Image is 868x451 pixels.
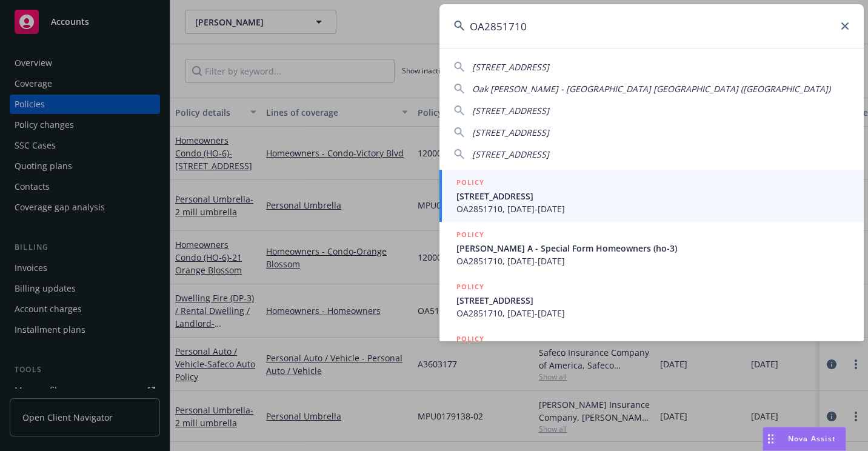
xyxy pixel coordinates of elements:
span: OA2851710, [DATE]-[DATE] [456,307,849,319]
span: [STREET_ADDRESS] [472,149,549,160]
a: POLICY [439,326,864,378]
span: [STREET_ADDRESS] [472,105,549,116]
span: [STREET_ADDRESS] [456,294,849,307]
span: OA2851710, [DATE]-[DATE] [456,202,849,215]
span: [PERSON_NAME] A - Special Form Homeowners (ho-3) [456,242,849,255]
h5: POLICY [456,333,484,345]
a: POLICY[PERSON_NAME] A - Special Form Homeowners (ho-3)OA2851710, [DATE]-[DATE] [439,222,864,274]
div: Drag to move [763,427,778,450]
span: [STREET_ADDRESS] [472,61,549,73]
h5: POLICY [456,281,484,293]
a: POLICY[STREET_ADDRESS]OA2851710, [DATE]-[DATE] [439,170,864,222]
input: Search... [439,4,864,48]
button: Nova Assist [763,427,846,451]
h5: POLICY [456,176,484,189]
h5: POLICY [456,229,484,241]
span: Nova Assist [788,433,836,444]
span: OA2851710, [DATE]-[DATE] [456,255,849,267]
span: Oak [PERSON_NAME] - [GEOGRAPHIC_DATA] [GEOGRAPHIC_DATA] ([GEOGRAPHIC_DATA]) [472,83,830,95]
span: [STREET_ADDRESS] [456,190,849,202]
a: POLICY[STREET_ADDRESS]OA2851710, [DATE]-[DATE] [439,274,864,326]
span: [STREET_ADDRESS] [472,127,549,138]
